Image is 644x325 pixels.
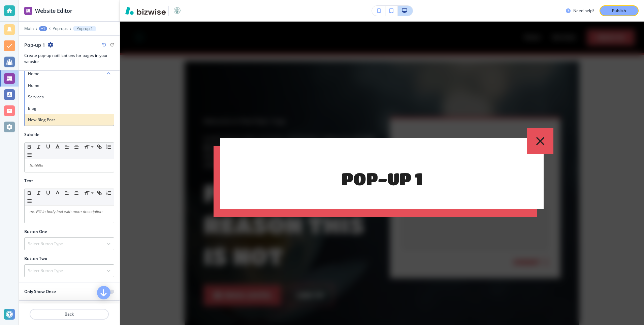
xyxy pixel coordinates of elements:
h4: Home [28,83,110,89]
h4: Services [28,94,110,100]
h2: Only Show Once [24,289,56,295]
p: Back [30,311,108,317]
h4: Select Button Type [28,268,63,274]
h2: Button Two [24,256,47,262]
img: Your Logo [172,5,183,16]
h2: Text [24,178,33,184]
h2: Website Editor [35,7,72,15]
p: Pop-ups [53,26,68,31]
h2: Button One [24,229,47,235]
h3: Pop-up 1 [238,167,526,190]
img: editor icon [24,7,32,15]
p: Main [24,26,34,31]
div: +1 [39,26,47,31]
h2: Pop-up 1 [24,41,45,48]
h2: Subtitle [24,132,39,138]
h4: New Blog Post [28,117,110,123]
h3: Need help? [573,8,594,14]
p: Publish [612,8,626,14]
h4: Blog [28,105,110,111]
h4: Home [28,71,39,77]
h4: Select Button Type [28,241,63,247]
img: Bizwise Logo [125,7,166,15]
p: Pop-up 1 [76,26,93,31]
h3: Create pop-up notifications for pages in your website [24,53,114,65]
